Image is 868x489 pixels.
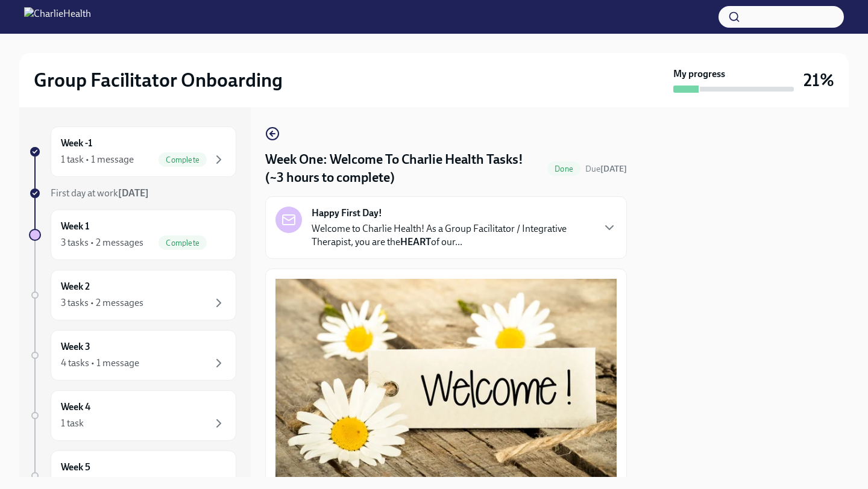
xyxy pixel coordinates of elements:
[34,68,283,92] h2: Group Facilitator Onboarding
[159,238,207,248] span: Complete
[29,187,236,200] a: First day at work[DATE]
[61,461,90,474] h6: Week 5
[61,220,89,233] h6: Week 1
[61,296,143,310] div: 3 tasks • 2 messages
[159,155,207,164] span: Complete
[61,280,90,293] h6: Week 2
[673,67,725,81] strong: My progress
[312,222,593,249] p: Welcome to Charlie Health! As a Group Facilitator / Integrative Therapist, you are the of our...
[585,163,627,175] span: September 9th, 2025 10:00
[61,236,143,249] div: 3 tasks • 2 messages
[29,210,236,260] a: Week 13 tasks • 2 messagesComplete
[29,270,236,320] a: Week 23 tasks • 2 messages
[585,164,627,174] span: Due
[29,390,236,441] a: Week 41 task
[29,126,236,177] a: Week -11 task • 1 messageComplete
[61,357,139,370] div: 4 tasks • 1 message
[61,400,90,414] h6: Week 4
[29,330,236,381] a: Week 34 tasks • 1 message
[265,151,542,187] h4: Week One: Welcome To Charlie Health Tasks! (~3 hours to complete)
[118,187,149,199] strong: [DATE]
[547,164,580,173] span: Done
[51,187,149,199] span: First day at work
[400,236,431,248] strong: HEART
[61,340,90,354] h6: Week 3
[61,137,92,150] h6: Week -1
[275,279,617,484] button: Zoom image
[61,417,84,430] div: 1 task
[24,7,91,26] img: CharlieHealth
[600,164,627,174] strong: [DATE]
[61,153,134,166] div: 1 task • 1 message
[312,207,382,220] strong: Happy First Day!
[804,69,834,91] h3: 21%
